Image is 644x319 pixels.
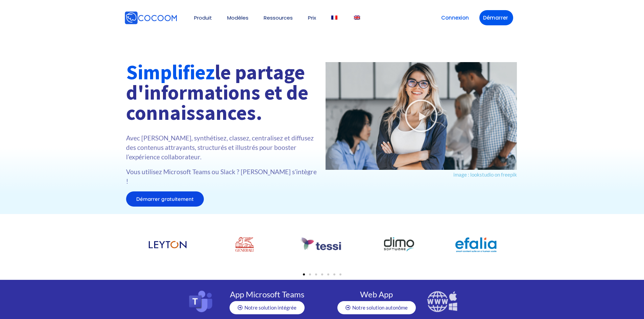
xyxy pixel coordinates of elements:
[437,10,473,25] a: Connexion
[352,305,408,310] span: Notre solution autonôme
[136,196,194,202] span: Démarrer gratuitement
[479,10,513,25] a: Démarrer
[126,167,319,186] p: Vous utilisez Microsoft Teams ou Slack ? [PERSON_NAME] s’intègre !
[230,301,305,314] a: Notre solution intégrée
[333,273,335,275] span: Go to slide 6
[453,171,517,178] a: image : lookstudio on freepik
[339,273,341,275] span: Go to slide 7
[303,273,305,275] span: Go to slide 1
[333,290,420,298] h4: Web App
[126,191,204,207] a: Démarrer gratuitement
[308,15,316,20] a: Prix
[337,301,416,314] a: Notre solution autonôme
[223,290,311,298] h4: App Microsoft Teams
[244,305,296,310] span: Notre solution intégrée
[126,59,215,85] font: Simplifiez
[331,16,337,20] img: Français
[194,15,212,20] a: Produit
[309,273,311,275] span: Go to slide 2
[354,16,360,20] img: Anglais
[126,133,319,162] p: Avec [PERSON_NAME], synthétisez, classez, centralisez et diffusez des contenus attrayants, struct...
[321,273,323,275] span: Go to slide 4
[124,11,177,25] img: Cocoom
[264,15,293,20] a: Ressources
[227,15,248,20] a: Modèles
[327,273,329,275] span: Go to slide 5
[126,62,319,123] h1: le partage d'informations et de connaissances.
[315,273,317,275] span: Go to slide 3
